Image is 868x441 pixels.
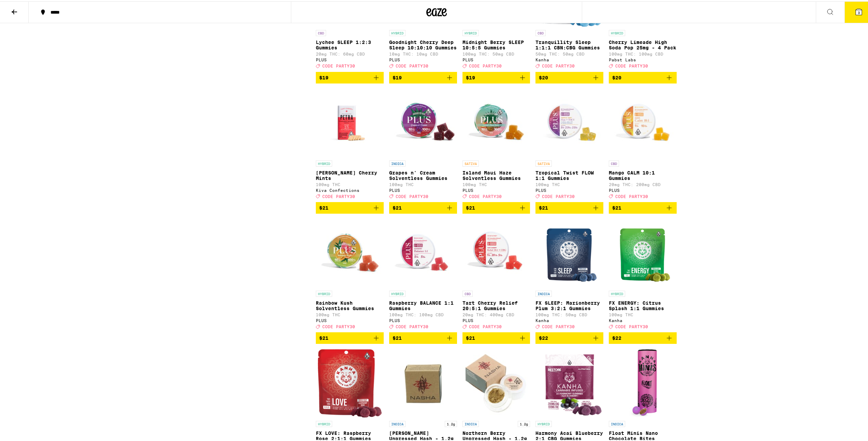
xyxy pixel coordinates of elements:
[609,420,625,426] p: INDICA
[396,323,428,328] span: CODE PARTY30
[612,204,621,209] span: $21
[462,348,530,416] img: NASHA - Northern Berry Unpressed Hash - 1.2g
[535,420,552,426] p: HYBRID
[609,169,677,180] p: Mango CALM 10:1 Gummies
[316,88,384,156] img: Kiva Confections - Petra Tart Cherry Mints
[462,311,530,316] p: 20mg THC: 400mg CBD
[609,56,677,61] div: Pabst Labs
[535,88,603,201] a: Open page for Tropical Twist FLOW 1:1 Gummies from PLUS
[316,71,384,82] button: Add to bag
[535,159,552,165] p: SATIVA
[389,420,406,426] p: INDICA
[389,71,457,82] button: Add to bag
[612,334,621,339] span: $22
[389,29,406,35] p: HYBRID
[466,74,475,79] span: $19
[316,29,326,35] p: CBD
[629,348,657,416] img: Kanha - Float Minis Nano Chocolate Bites
[389,201,457,212] button: Add to bag
[542,323,575,328] span: CODE PARTY30
[389,169,457,180] p: Grapes n' Cream Solventless Gummies
[462,38,530,49] p: Midnight Berry SLEEP 10:5:5 Gummies
[462,159,479,165] p: SATIVA
[396,193,428,197] span: CODE PARTY30
[389,218,457,286] img: PLUS - Raspberry BALANCE 1:1 Gummies
[858,9,860,13] span: 3
[609,317,677,321] div: Kanha
[469,193,502,197] span: CODE PARTY30
[609,159,619,165] p: CBD
[612,74,621,79] span: $20
[316,289,332,295] p: HYBRID
[535,331,603,343] button: Add to bag
[389,311,457,316] p: 100mg THC: 100mg CBD
[615,193,648,197] span: CODE PARTY30
[389,38,457,49] p: Goodnight Cherry Deep Sleep 10:10:10 Gummies
[609,187,677,191] div: PLUS
[609,311,677,316] p: 100mg THC
[609,71,677,82] button: Add to bag
[535,169,603,180] p: Tropical Twist FLOW 1:1 Gummies
[389,331,457,343] button: Add to bag
[316,331,384,343] button: Add to bag
[462,331,530,343] button: Add to bag
[609,29,625,35] p: HYBRID
[542,63,575,67] span: CODE PARTY30
[389,348,457,416] img: NASHA - Donny Burger Unpressed Hash - 1.2g
[462,181,530,185] p: 100mg THC
[319,74,328,79] span: $19
[462,88,530,156] img: PLUS - Island Maui Haze Solventless Gummies
[462,169,530,180] p: Island Maui Haze Solventless Gummies
[535,201,603,212] button: Add to bag
[462,201,530,212] button: Add to bag
[462,50,530,55] p: 100mg THC: 50mg CBD
[389,56,457,61] div: PLUS
[462,429,530,440] p: Northern Berry Unpressed Hash - 1.2g
[316,56,384,61] div: PLUS
[389,218,457,331] a: Open page for Raspberry BALANCE 1:1 Gummies from PLUS
[462,299,530,310] p: Tart Cherry Relief 20:5:1 Gummies
[539,204,548,209] span: $21
[536,348,603,416] img: Kanha - Harmony Acai Blueberry 2:1 CBG Gummies
[316,38,384,49] p: Lychee SLEEP 1:2:3 Gummies
[535,218,603,331] a: Open page for FX SLEEP: Marionberry Plum 3:2:1 Gummies from Kanha
[609,88,677,156] img: PLUS - Mango CALM 10:1 Gummies
[389,429,457,440] p: [PERSON_NAME] Unpressed Hash - 1.2g
[389,299,457,310] p: Raspberry BALANCE 1:1 Gummies
[466,334,475,339] span: $21
[319,334,328,339] span: $21
[541,218,598,286] img: Kanha - FX SLEEP: Marionberry Plum 3:2:1 Gummies
[609,181,677,185] p: 20mg THC: 200mg CBD
[316,218,384,331] a: Open page for Rainbow Kush Solventless Gummies from PLUS
[393,334,402,339] span: $21
[462,71,530,82] button: Add to bag
[539,74,548,79] span: $20
[316,169,384,180] p: [PERSON_NAME] Cherry Mints
[389,88,457,201] a: Open page for Grapes n' Cream Solventless Gummies from PLUS
[609,88,677,201] a: Open page for Mango CALM 10:1 Gummies from PLUS
[609,50,677,55] p: 100mg THC: 100mg CBD
[316,429,384,440] p: FX LOVE: Raspberry Rose 2:1:1 Gummies
[322,323,355,328] span: CODE PARTY30
[535,71,603,82] button: Add to bag
[469,323,502,328] span: CODE PARTY30
[316,317,384,321] div: PLUS
[535,317,603,321] div: Kanha
[396,63,428,67] span: CODE PARTY30
[535,429,603,440] p: Harmony Acai Blueberry 2:1 CBG Gummies
[542,193,575,197] span: CODE PARTY30
[389,187,457,191] div: PLUS
[535,187,603,191] div: PLUS
[389,289,406,295] p: HYBRID
[535,38,603,49] p: Tranquillity Sleep 1:1:1 CBN:CBG Gummies
[322,63,355,67] span: CODE PARTY30
[609,201,677,212] button: Add to bag
[535,289,552,295] p: INDICA
[462,420,479,426] p: INDICA
[316,311,384,316] p: 100mg THC
[535,56,603,61] div: Kanha
[462,289,473,295] p: CBD
[393,204,402,209] span: $21
[4,5,49,10] span: Hi. Need any help?
[609,299,677,310] p: FX ENERGY: Citrus Splash 1:1 Gummies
